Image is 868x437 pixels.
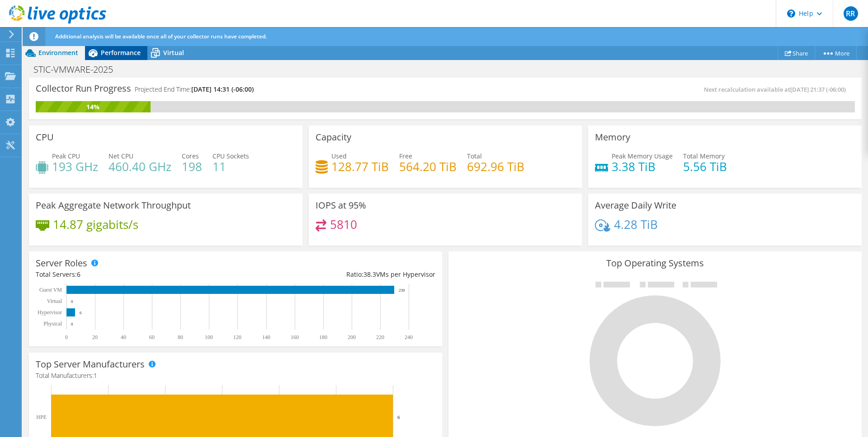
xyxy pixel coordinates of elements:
h3: Server Roles [36,258,87,268]
text: 180 [319,334,327,340]
span: CPU Sockets [212,152,249,160]
span: 38.3 [363,270,376,279]
span: Net CPU [108,152,133,160]
span: Peak Memory Usage [612,152,673,160]
span: Environment [38,48,78,57]
h3: Memory [595,132,630,142]
h4: 5.56 TiB [683,162,727,172]
h4: 4.28 TiB [614,219,658,229]
span: Next recalculation available at [704,85,850,93]
h3: Average Daily Write [595,200,676,210]
text: 120 [233,334,241,340]
span: Additional analysis will be available once all of your collector runs have completed. [55,33,267,40]
h4: Projected End Time: [135,84,254,94]
text: Guest VM [39,287,62,293]
h4: 198 [182,162,202,172]
text: 230 [399,288,405,293]
h4: 128.77 TiB [331,162,389,172]
text: 6 [80,311,82,315]
a: Share [778,46,815,60]
div: Ratio: VMs per Hypervisor [236,270,435,279]
h3: CPU [36,132,54,142]
h4: 193 GHz [52,162,98,172]
span: 1 [94,371,97,380]
h1: STIC-VMWARE-2025 [29,65,127,74]
text: 60 [149,334,155,340]
h4: 5810 [330,219,357,229]
text: 240 [405,334,413,340]
h3: IOPS at 95% [316,200,366,210]
text: 160 [291,334,299,340]
span: [DATE] 21:37 (-06:00) [790,85,846,93]
text: Hypervisor [38,309,62,316]
span: Cores [182,152,199,160]
text: 80 [178,334,183,340]
text: 0 [65,334,68,340]
text: 0 [71,322,73,326]
h4: 11 [212,162,249,172]
span: Performance [101,48,141,57]
text: 40 [121,334,126,340]
span: Total [467,152,482,160]
text: 100 [205,334,213,340]
h4: 460.40 GHz [108,162,171,172]
h4: Total Manufacturers: [36,371,435,381]
a: More [815,46,857,60]
span: Free [399,152,412,160]
span: 6 [77,270,80,279]
span: Peak CPU [52,152,80,160]
div: 14% [36,102,151,112]
div: Total Servers: [36,270,236,279]
h3: Top Operating Systems [455,258,855,268]
h4: 3.38 TiB [612,162,673,172]
h3: Capacity [316,132,351,142]
svg: \n [787,9,795,18]
h3: Peak Aggregate Network Throughput [36,200,191,210]
h4: 14.87 gigabits/s [53,219,138,229]
text: 20 [92,334,98,340]
text: 0 [71,299,73,304]
text: Virtual [47,298,62,304]
span: Used [331,152,347,160]
h4: 564.20 TiB [399,162,457,172]
h4: 692.96 TiB [467,162,524,172]
span: RR [844,6,858,21]
text: 200 [348,334,356,340]
h3: Top Server Manufacturers [36,359,145,369]
span: Total Memory [683,152,725,160]
span: Virtual [163,48,184,57]
text: HPE [36,414,47,420]
text: 140 [262,334,270,340]
span: [DATE] 14:31 (-06:00) [191,85,254,93]
text: 220 [376,334,384,340]
text: 6 [397,414,400,420]
text: Physical [43,321,62,327]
